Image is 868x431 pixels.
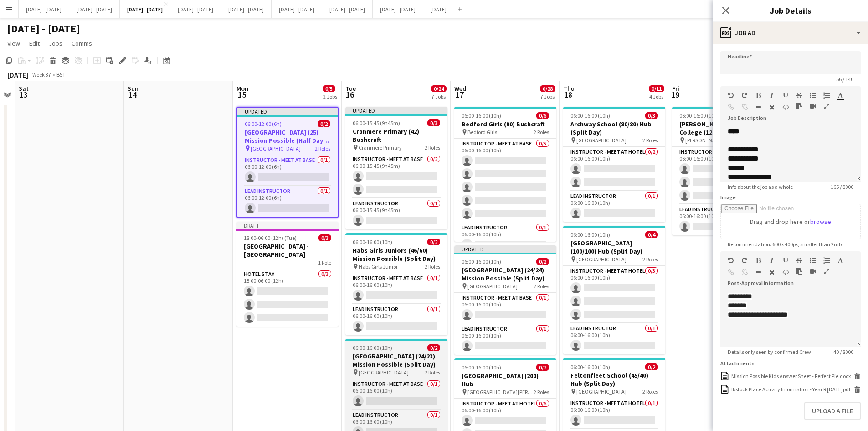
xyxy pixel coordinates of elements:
[540,93,555,100] div: 7 Jobs
[345,198,447,229] app-card-role: Lead Instructor0/106:00-15:45 (9h45m)
[323,85,335,92] span: 0/5
[563,226,665,354] app-job-card: 06:00-16:00 (10h)0/4[GEOGRAPHIC_DATA] (100/100) Hub (Split Day) [GEOGRAPHIC_DATA]2 RolesInstructo...
[425,369,440,376] span: 2 Roles
[755,269,761,276] button: Horizontal Line
[642,137,658,144] span: 2 Roles
[454,266,556,282] h3: [GEOGRAPHIC_DATA] (24/24) Mission Possible (Split Day)
[713,22,868,44] div: Job Ad
[823,183,861,190] span: 165 / 8000
[236,242,339,259] h3: [GEOGRAPHIC_DATA] - [GEOGRAPHIC_DATA]
[454,84,466,93] span: Wed
[810,92,816,99] button: Unordered List
[221,0,272,18] button: [DATE] - [DATE]
[423,0,454,18] button: [DATE]
[728,92,734,99] button: Undo
[536,258,549,265] span: 0/2
[17,89,29,100] span: 13
[318,234,331,241] span: 0/3
[679,112,719,119] span: 06:00-16:00 (10h)
[353,239,392,245] span: 06:00-16:00 (10h)
[720,241,849,248] span: Recommendation: 600 x 400px, smaller than 2mb
[563,398,665,429] app-card-role: Instructor - Meet at Hotel0/106:00-16:00 (10h)
[649,85,664,92] span: 0/11
[642,256,658,263] span: 2 Roles
[454,120,556,128] h3: Bedford Girls (90) Bushcraft
[236,222,339,229] div: Draft
[536,364,549,371] span: 0/7
[345,379,447,410] app-card-role: Instructor - Meet at Base0/106:00-16:00 (10h)
[720,183,800,190] span: Info about the job as a whole
[359,144,402,151] span: Cranmere Primary
[373,0,423,18] button: [DATE] - [DATE]
[645,231,658,238] span: 0/4
[462,112,501,119] span: 06:00-16:00 (10h)
[563,191,665,222] app-card-role: Lead Instructor0/106:00-16:00 (10h)
[170,0,221,18] button: [DATE] - [DATE]
[345,233,447,335] app-job-card: 06:00-16:00 (10h)0/2Habs Girls Juniors (46/60) Mission Possible (Split Day) Habs Girls Junior2 Ro...
[454,293,556,324] app-card-role: Instructor - Meet at Base0/106:00-16:00 (10h)
[345,304,447,335] app-card-role: Lead Instructor0/106:00-16:00 (10h)
[236,107,339,218] app-job-card: Updated06:00-12:00 (6h)0/2[GEOGRAPHIC_DATA] (25) Mission Possible (Half Day AM) [GEOGRAPHIC_DATA]...
[236,269,339,327] app-card-role: Hotel Stay0/318:00-06:00 (12h)
[731,373,851,379] div: Mission Possible Kids Answer Sheet - Perfect Pie.docx
[467,389,534,395] span: [GEOGRAPHIC_DATA][PERSON_NAME]
[837,257,843,264] button: Text Color
[454,372,556,388] h3: [GEOGRAPHIC_DATA] (200) Hub
[782,257,789,264] button: Underline
[315,145,330,152] span: 2 Roles
[68,37,96,49] a: Comms
[540,85,555,92] span: 0/28
[782,269,789,276] button: HTML Code
[810,257,816,264] button: Unordered List
[769,257,775,264] button: Italic
[720,348,818,355] span: Details only seen by confirmed Crew
[353,344,392,351] span: 06:00-16:00 (10h)
[562,89,575,100] span: 18
[769,92,775,99] button: Italic
[570,112,610,119] span: 06:00-16:00 (10h)
[237,155,338,186] app-card-role: Instructor - Meet at Base0/106:00-12:00 (6h)
[672,107,774,235] div: 06:00-16:00 (10h)0/4[PERSON_NAME] Catholic College (125) Hub (H/D AM) [PERSON_NAME][GEOGRAPHIC_DA...
[45,37,66,49] a: Jobs
[563,266,665,323] app-card-role: Instructor - Meet at Hotel0/306:00-16:00 (10h)
[7,70,28,79] div: [DATE]
[796,268,802,275] button: Paste as plain text
[56,71,66,78] div: BST
[563,239,665,255] h3: [GEOGRAPHIC_DATA] (100/100) Hub (Split Day)
[72,39,92,47] span: Comms
[728,257,734,264] button: Undo
[69,0,120,18] button: [DATE] - [DATE]
[318,120,330,127] span: 0/2
[467,129,497,135] span: Bedford Girls
[804,402,861,420] button: Upload a file
[29,39,40,47] span: Edit
[244,234,297,241] span: 18:00-06:00 (12h) (Tue)
[576,388,627,395] span: [GEOGRAPHIC_DATA]
[741,257,748,264] button: Redo
[782,92,789,99] button: Underline
[731,386,850,393] div: Ibstock Place Activity Information - Year R 15th Sept.pdf
[454,245,556,253] div: Updated
[345,107,447,229] app-job-card: Updated06:00-15:45 (9h45m)0/3Cranmere Primary (42) Bushcraft Cranmere Primary2 RolesInstructor - ...
[796,103,802,110] button: Paste as plain text
[236,222,339,327] div: Draft18:00-06:00 (12h) (Tue)0/3[GEOGRAPHIC_DATA] - [GEOGRAPHIC_DATA]1 RoleHotel Stay0/318:00-06:0...
[4,37,24,49] a: View
[427,239,440,245] span: 0/2
[237,108,338,115] div: Updated
[649,93,664,100] div: 4 Jobs
[26,37,43,49] a: Edit
[576,137,627,144] span: [GEOGRAPHIC_DATA]
[462,364,501,371] span: 06:00-16:00 (10h)
[570,231,610,238] span: 06:00-16:00 (10h)
[534,283,549,290] span: 2 Roles
[235,89,248,100] span: 15
[345,84,356,93] span: Tue
[345,154,447,198] app-card-role: Instructor - Meet at Base0/206:00-15:45 (9h45m)
[576,256,627,263] span: [GEOGRAPHIC_DATA]
[245,120,282,127] span: 06:00-12:00 (6h)
[645,112,658,119] span: 0/3
[427,344,440,351] span: 0/2
[272,0,322,18] button: [DATE] - [DATE]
